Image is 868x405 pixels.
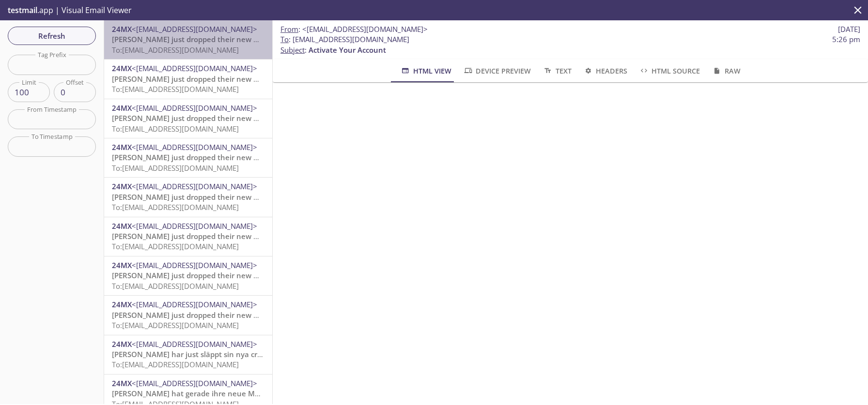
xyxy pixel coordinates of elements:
[112,103,132,113] span: 24MX
[302,24,428,34] span: <[EMAIL_ADDRESS][DOMAIN_NAME]>
[112,63,132,73] span: 24MX
[280,34,289,44] span: To
[8,5,37,15] span: testmail
[104,217,272,256] div: 24MX<[EMAIL_ADDRESS][DOMAIN_NAME]>[PERSON_NAME] just dropped their new MX gearTo:[EMAIL_ADDRESS][...
[112,260,132,270] span: 24MX
[112,74,282,84] span: [PERSON_NAME] just dropped their new MX gear
[104,256,272,295] div: 24MX<[EMAIL_ADDRESS][DOMAIN_NAME]>[PERSON_NAME] just dropped their new MX gearTo:[EMAIL_ADDRESS][...
[104,60,272,98] div: 24MX<[EMAIL_ADDRESS][DOMAIN_NAME]>[PERSON_NAME] just dropped their new MX gearTo:[EMAIL_ADDRESS][...
[112,339,132,349] span: 24MX
[112,142,132,152] span: 24MX
[112,281,239,291] span: To: [EMAIL_ADDRESS][DOMAIN_NAME]
[104,138,272,177] div: 24MX<[EMAIL_ADDRESS][DOMAIN_NAME]>[PERSON_NAME] just dropped their new MX gearTo:[EMAIL_ADDRESS][...
[280,34,860,55] p: :
[112,124,239,134] span: To: [EMAIL_ADDRESS][DOMAIN_NAME]
[132,221,257,231] span: <[EMAIL_ADDRESS][DOMAIN_NAME]>
[132,260,257,270] span: <[EMAIL_ADDRESS][DOMAIN_NAME]>
[463,65,531,77] span: Device Preview
[112,84,239,94] span: To: [EMAIL_ADDRESS][DOMAIN_NAME]
[280,24,428,34] span: :
[583,65,627,77] span: Headers
[112,181,132,191] span: 24MX
[132,24,257,34] span: <[EMAIL_ADDRESS][DOMAIN_NAME]>
[112,378,132,388] span: 24MX
[132,181,257,191] span: <[EMAIL_ADDRESS][DOMAIN_NAME]>
[112,270,282,280] span: [PERSON_NAME] just dropped their new MX gear
[112,310,282,320] span: [PERSON_NAME] just dropped their new MX gear
[112,34,282,44] span: [PERSON_NAME] just dropped their new MX gear
[112,389,387,398] span: [PERSON_NAME] hat gerade ihre neue Motocross-Ausrüstung herausgebracht.
[132,63,257,73] span: <[EMAIL_ADDRESS][DOMAIN_NAME]>
[112,320,239,330] span: To: [EMAIL_ADDRESS][DOMAIN_NAME]
[8,27,96,45] button: Refresh
[112,113,282,123] span: [PERSON_NAME] just dropped their new MX gear
[112,45,239,55] span: To: [EMAIL_ADDRESS][DOMAIN_NAME]
[112,360,239,369] span: To: [EMAIL_ADDRESS][DOMAIN_NAME]
[104,99,272,138] div: 24MX<[EMAIL_ADDRESS][DOMAIN_NAME]>[PERSON_NAME] just dropped their new MX gearTo:[EMAIL_ADDRESS][...
[112,221,132,231] span: 24MX
[112,241,239,251] span: To: [EMAIL_ADDRESS][DOMAIN_NAME]
[838,24,860,34] span: [DATE]
[832,34,860,45] span: 5:26 pm
[112,300,132,309] span: 24MX
[112,24,132,34] span: 24MX
[132,339,257,349] span: <[EMAIL_ADDRESS][DOMAIN_NAME]>
[104,296,272,334] div: 24MX<[EMAIL_ADDRESS][DOMAIN_NAME]>[PERSON_NAME] just dropped their new MX gearTo:[EMAIL_ADDRESS][...
[280,45,305,55] span: Subject
[112,163,239,173] span: To: [EMAIL_ADDRESS][DOMAIN_NAME]
[15,30,88,42] span: Refresh
[112,152,282,162] span: [PERSON_NAME] just dropped their new MX gear
[280,34,409,45] span: : [EMAIL_ADDRESS][DOMAIN_NAME]
[639,65,700,77] span: HTML Source
[104,20,272,59] div: 24MX<[EMAIL_ADDRESS][DOMAIN_NAME]>[PERSON_NAME] just dropped their new MX gearTo:[EMAIL_ADDRESS][...
[104,178,272,216] div: 24MX<[EMAIL_ADDRESS][DOMAIN_NAME]>[PERSON_NAME] just dropped their new MX gearTo:[EMAIL_ADDRESS][...
[132,300,257,309] span: <[EMAIL_ADDRESS][DOMAIN_NAME]>
[104,335,272,374] div: 24MX<[EMAIL_ADDRESS][DOMAIN_NAME]>[PERSON_NAME] har just släppt sin nya cross-utrustningTo:[EMAIL...
[400,65,451,77] span: HTML View
[309,45,386,55] span: Activate Your Account
[112,192,282,202] span: [PERSON_NAME] just dropped their new MX gear
[542,65,571,77] span: Text
[132,142,257,152] span: <[EMAIL_ADDRESS][DOMAIN_NAME]>
[280,24,298,34] span: From
[712,65,740,77] span: Raw
[132,103,257,113] span: <[EMAIL_ADDRESS][DOMAIN_NAME]>
[112,231,282,241] span: [PERSON_NAME] just dropped their new MX gear
[112,202,239,212] span: To: [EMAIL_ADDRESS][DOMAIN_NAME]
[112,349,308,359] span: [PERSON_NAME] har just släppt sin nya cross-utrustning
[132,378,257,388] span: <[EMAIL_ADDRESS][DOMAIN_NAME]>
